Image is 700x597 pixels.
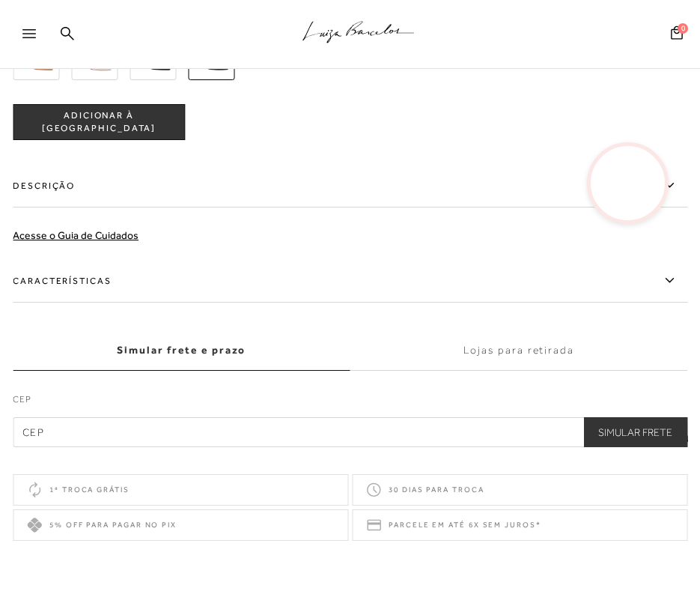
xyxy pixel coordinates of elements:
a: Acesse o Guia de Cuidados [13,229,139,241]
label: Simular frete e prazo [13,330,350,371]
button: Simular Frete [583,417,687,447]
label: CEP [13,393,687,413]
div: 5% off para pagar no PIX [13,509,348,541]
input: CEP [13,417,687,447]
div: 1ª troca grátis [13,474,348,506]
label: Lojas para retirada [350,330,688,371]
button: 0 [666,25,687,45]
div: 30 dias para troca [352,474,687,506]
span: ADICIONAR À [GEOGRAPHIC_DATA] [13,109,184,136]
span: 0 [678,23,688,34]
button: ADICIONAR À [GEOGRAPHIC_DATA] [13,104,185,140]
label: Descrição [13,164,687,207]
label: Características [13,259,687,303]
div: Parcele em até 6x sem juros* [352,509,687,541]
